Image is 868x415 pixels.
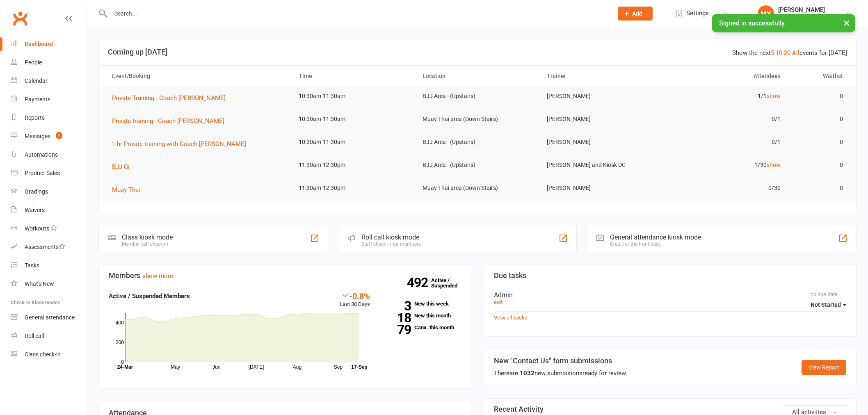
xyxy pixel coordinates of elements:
a: View all Tasks [494,315,528,321]
a: People [11,53,87,72]
strong: 79 [382,324,411,336]
a: 79Canx. this month [382,325,461,330]
h3: Members [109,271,461,280]
a: Class kiosk mode [11,345,87,364]
div: There are new submissions ready for review. [494,368,627,378]
button: Muay Thai [112,185,146,195]
td: [PERSON_NAME] [539,87,664,106]
div: Calendar [25,78,48,84]
div: Show the next events for [DATE] [732,48,847,58]
div: Class kiosk mode [122,233,173,241]
td: 11:30am-12:30pm [291,155,416,175]
div: Roll call kiosk mode [361,233,421,241]
div: Messages [25,133,50,139]
div: Tasks [25,262,39,269]
a: What's New [11,275,87,293]
a: 5 [771,49,774,57]
span: BJJ Gi [112,163,130,171]
td: 10:30am-11:30am [291,132,416,152]
a: edit [494,299,503,305]
div: What's New [25,280,54,287]
div: Gradings [25,188,48,195]
div: Class check-in [25,351,61,358]
div: Staff check-in for members [361,241,421,247]
div: -0.8% [340,291,370,300]
span: Not Started [811,301,841,308]
a: Waivers [11,201,87,219]
a: 492Active / Suspended [431,271,467,294]
span: Private Training - Coach [PERSON_NAME] [112,94,226,102]
a: Dashboard [11,35,87,53]
td: 0/1 [664,109,788,129]
a: 20 [784,49,790,57]
a: Calendar [11,72,87,90]
strong: 492 [407,276,431,289]
span: Muay Thai [112,186,140,194]
div: Reports [25,114,45,121]
input: Search... [108,8,607,19]
a: 10 [776,49,782,57]
a: Payments [11,90,87,109]
a: Workouts [11,219,87,238]
div: Admin [494,291,846,299]
span: Private training - Coach [PERSON_NAME] [112,117,224,125]
th: Location [415,66,539,87]
span: Settings [686,4,709,23]
a: Tasks [11,256,87,275]
div: Member self check-in [122,241,173,247]
td: 0/30 [664,178,788,198]
div: Workouts [25,225,49,232]
a: 18New this month [382,313,461,318]
button: × [839,14,854,32]
td: 1/30 [664,155,788,175]
div: Roll call [25,333,44,339]
th: Waitlist [788,66,850,87]
strong: 18 [382,312,411,324]
a: Product Sales [11,164,87,182]
td: 11:30am-12:30pm [291,178,416,198]
th: Trainer [539,66,664,87]
button: Not Started [811,297,846,312]
div: Last 30 Days [340,291,370,309]
span: 1 [56,132,62,139]
strong: 3 [382,300,411,312]
a: 3New this week [382,301,461,306]
a: Automations [11,146,87,164]
td: [PERSON_NAME] and Kiosk DC [539,155,664,175]
td: 0 [788,132,850,152]
h3: Due tasks [494,271,846,280]
h3: Coming up [DATE] [108,48,847,56]
td: 0 [788,155,850,175]
th: Attendees [664,66,788,87]
button: 1 hr Private training with Coach [PERSON_NAME] [112,139,252,149]
td: 10:30am-11:30am [291,87,416,106]
div: People [25,59,42,66]
div: [PERSON_NAME] [778,6,825,14]
strong: 1032 [520,369,535,377]
td: [PERSON_NAME] [539,109,664,129]
a: View Report [802,360,846,375]
a: Messages 1 [11,127,87,146]
a: All [792,49,799,57]
td: 1/1 [664,87,788,106]
th: Event/Booking [105,66,291,87]
div: Automations [25,151,58,158]
a: General attendance kiosk mode [11,308,87,327]
a: show more [142,272,173,280]
span: Signed in successfully. [719,19,786,27]
td: 0 [788,178,850,198]
button: Private Training - Coach [PERSON_NAME] [112,93,231,103]
div: MY [758,5,774,22]
td: Muay Thai area (Down Stairs) [415,109,539,129]
div: General attendance kiosk mode [610,233,701,241]
a: Clubworx [10,8,30,29]
button: Private training - Coach [PERSON_NAME] [112,116,230,126]
a: show [767,162,781,168]
td: BJJ Area - (Upstairs) [415,87,539,106]
strong: Active / Suspended Members [109,292,190,300]
button: Add [618,7,653,21]
div: Great for the front desk [610,241,701,247]
div: General attendance [25,314,75,321]
div: Payments [25,96,50,103]
a: Roll call [11,327,87,345]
